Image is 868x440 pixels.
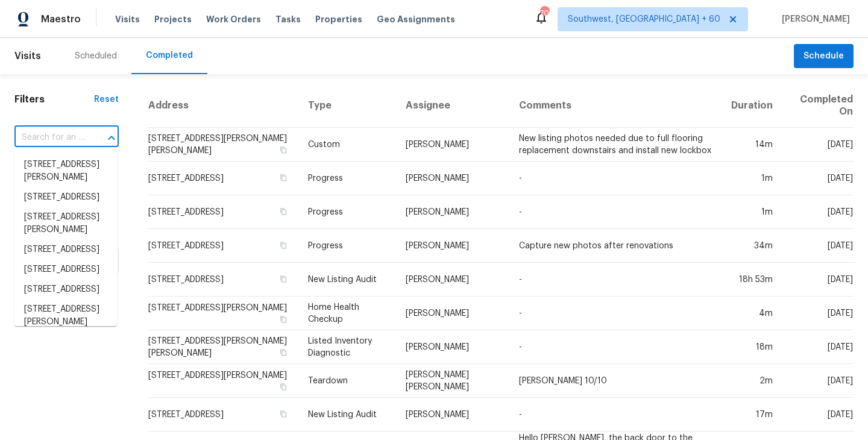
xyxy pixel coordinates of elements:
[509,263,721,297] td: -
[396,398,510,432] td: [PERSON_NAME]
[148,84,298,128] th: Address
[794,44,854,69] button: Schedule
[396,128,510,162] td: [PERSON_NAME]
[298,330,396,364] td: Listed Inventory Diagnostic
[722,195,782,229] td: 1m
[14,300,117,332] li: [STREET_ADDRESS][PERSON_NAME]
[782,195,854,229] td: [DATE]
[396,162,510,195] td: [PERSON_NAME]
[278,274,289,284] button: Copy Address
[396,330,510,364] td: [PERSON_NAME]
[298,263,396,297] td: New Listing Audit
[509,162,721,195] td: -
[722,364,782,398] td: 2m
[315,13,362,25] span: Properties
[278,409,289,420] button: Copy Address
[278,240,289,251] button: Copy Address
[298,364,396,398] td: Teardown
[14,155,117,187] li: [STREET_ADDRESS][PERSON_NAME]
[782,162,854,195] td: [DATE]
[278,145,289,156] button: Copy Address
[782,263,854,297] td: [DATE]
[722,297,782,330] td: 4m
[148,364,298,398] td: [STREET_ADDRESS][PERSON_NAME]
[278,314,289,325] button: Copy Address
[148,330,298,364] td: [STREET_ADDRESS][PERSON_NAME][PERSON_NAME]
[278,382,289,392] button: Copy Address
[154,13,192,25] span: Projects
[540,7,549,19] div: 705
[396,84,510,128] th: Assignee
[722,162,782,195] td: 1m
[14,207,117,240] li: [STREET_ADDRESS][PERSON_NAME]
[14,43,41,69] span: Visits
[777,13,850,25] span: [PERSON_NAME]
[148,263,298,297] td: [STREET_ADDRESS]
[148,229,298,263] td: [STREET_ADDRESS]
[278,347,289,358] button: Copy Address
[14,93,94,105] h1: Filters
[275,15,301,24] span: Tasks
[782,84,854,128] th: Completed On
[509,398,721,432] td: -
[75,50,117,62] div: Scheduled
[782,330,854,364] td: [DATE]
[298,84,396,128] th: Type
[148,398,298,432] td: [STREET_ADDRESS]
[298,195,396,229] td: Progress
[396,229,510,263] td: [PERSON_NAME]
[298,128,396,162] td: Custom
[722,263,782,297] td: 18h 53m
[782,398,854,432] td: [DATE]
[148,128,298,162] td: [STREET_ADDRESS][PERSON_NAME][PERSON_NAME]
[509,297,721,330] td: -
[103,130,120,146] button: Close
[298,229,396,263] td: Progress
[14,240,117,260] li: [STREET_ADDRESS]
[804,49,844,64] span: Schedule
[722,330,782,364] td: 18m
[722,229,782,263] td: 34m
[298,297,396,330] td: Home Health Checkup
[396,364,510,398] td: [PERSON_NAME] [PERSON_NAME]
[377,13,455,25] span: Geo Assignments
[115,13,140,25] span: Visits
[722,84,782,128] th: Duration
[148,297,298,330] td: [STREET_ADDRESS][PERSON_NAME]
[509,128,721,162] td: New listing photos needed due to full flooring replacement downstairs and install new lockbox
[94,93,119,105] div: Reset
[278,206,289,217] button: Copy Address
[782,297,854,330] td: [DATE]
[14,128,85,147] input: Search for an address...
[782,229,854,263] td: [DATE]
[41,13,81,25] span: Maestro
[509,229,721,263] td: Capture new photos after renovations
[782,128,854,162] td: [DATE]
[396,263,510,297] td: [PERSON_NAME]
[146,49,193,61] div: Completed
[782,364,854,398] td: [DATE]
[148,195,298,229] td: [STREET_ADDRESS]
[298,398,396,432] td: New Listing Audit
[396,195,510,229] td: [PERSON_NAME]
[14,260,117,280] li: [STREET_ADDRESS]
[568,13,720,25] span: Southwest, [GEOGRAPHIC_DATA] + 60
[14,187,117,207] li: [STREET_ADDRESS]
[509,84,721,128] th: Comments
[509,330,721,364] td: -
[722,128,782,162] td: 14m
[278,172,289,183] button: Copy Address
[396,297,510,330] td: [PERSON_NAME]
[509,364,721,398] td: [PERSON_NAME] 10/10
[206,13,261,25] span: Work Orders
[14,280,117,300] li: [STREET_ADDRESS]
[298,162,396,195] td: Progress
[509,195,721,229] td: -
[148,162,298,195] td: [STREET_ADDRESS]
[722,398,782,432] td: 17m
